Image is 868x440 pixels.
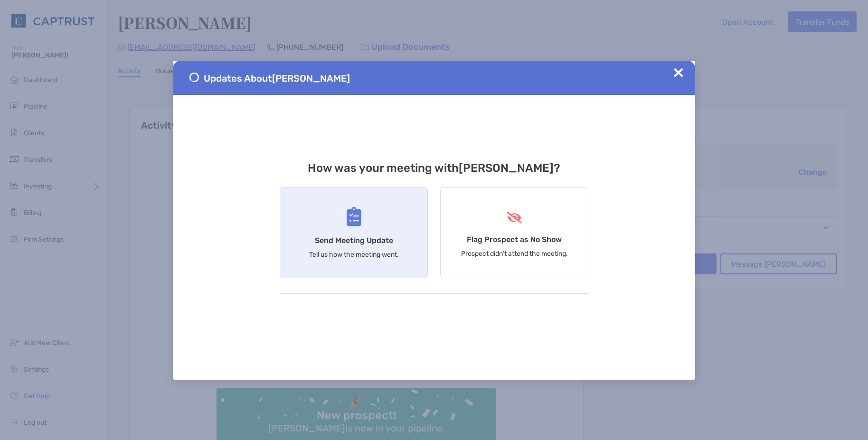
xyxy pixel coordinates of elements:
img: Send Meeting Update [347,207,361,226]
img: Close Updates Zoe [674,68,683,77]
h3: How was your meeting with [PERSON_NAME] ? [280,161,588,175]
p: Prospect didn’t attend the meeting. [461,250,568,258]
img: Send Meeting Update 1 [189,73,199,82]
h4: Send Meeting Update [315,236,393,245]
span: Updates About [PERSON_NAME] [204,73,350,84]
img: Flag Prospect as No Show [506,212,523,224]
h4: Flag Prospect as No Show [467,235,562,244]
p: Tell us how the meeting went. [309,251,399,259]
